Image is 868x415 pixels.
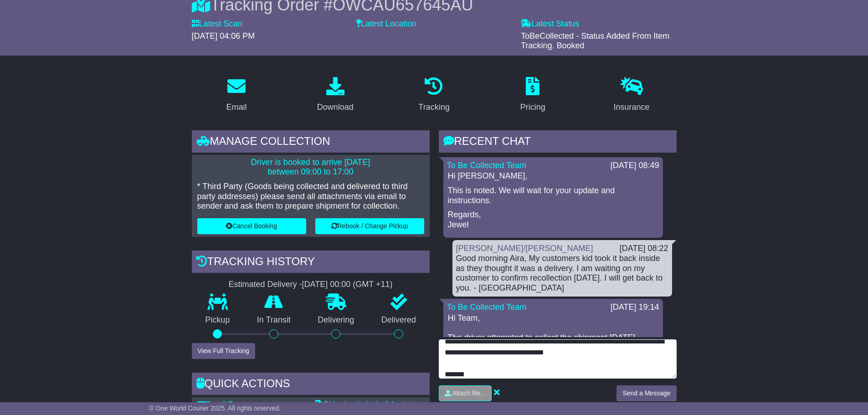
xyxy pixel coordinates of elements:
[243,315,304,325] p: In Transit
[149,405,281,412] span: © One World Courier 2025. All rights reserved.
[192,373,430,397] div: Quick Actions
[614,101,650,113] div: Insurance
[315,218,424,234] button: Rebook / Change Pickup
[220,74,252,117] a: Email
[192,343,255,359] button: View Full Tracking
[520,101,545,113] div: Pricing
[608,74,656,117] a: Insurance
[447,161,527,170] a: To Be Collected Team
[197,158,424,177] p: Driver is booked to arrive [DATE] between 09:00 to 17:00
[448,171,658,181] p: Hi [PERSON_NAME],
[521,31,669,51] span: ToBeCollected - Status Added From Item Tracking. Booked
[620,244,668,254] div: [DATE] 08:22
[447,302,527,312] a: To Be Collected Team
[192,31,255,41] span: [DATE] 04:06 PM
[315,400,420,409] a: Shipping Label - A4 printer
[368,315,430,325] p: Delivered
[192,280,430,290] div: Estimated Delivery -
[302,280,393,290] div: [DATE] 00:00 (GMT +11)
[412,74,455,117] a: Tracking
[611,302,659,313] div: [DATE] 19:14
[226,101,247,113] div: Email
[521,19,579,29] label: Latest Status
[448,186,658,205] p: This is noted. We will wait for your update and instructions.
[448,210,658,230] p: Regards, Jewel
[304,315,368,325] p: Delivering
[418,101,449,113] div: Tracking
[311,74,360,117] a: Download
[192,130,430,155] div: Manage collection
[192,251,430,275] div: Tracking history
[356,19,416,29] label: Latest Location
[197,182,424,211] p: * Third Party (Goods being collected and delivered to third party addresses) please send all atta...
[197,400,270,409] a: Email Documents
[317,101,354,113] div: Download
[611,161,659,171] div: [DATE] 08:49
[439,130,677,155] div: RECENT CHAT
[197,218,306,234] button: Cancel Booking
[456,254,668,293] div: Good morning Aira, My customers kid took it back inside as they thought it was a delivery. I am w...
[192,19,242,29] label: Latest Scan
[456,244,593,253] a: [PERSON_NAME]/[PERSON_NAME]
[192,315,244,325] p: Pickup
[616,385,676,401] button: Send a Message
[514,74,551,117] a: Pricing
